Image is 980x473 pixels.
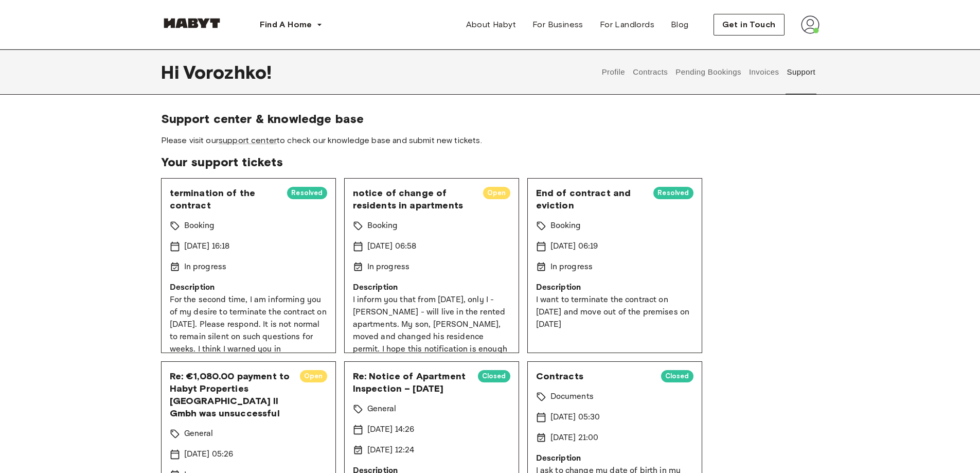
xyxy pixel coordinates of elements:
span: Vorozhko ! [183,61,272,83]
p: In progress [367,261,410,273]
p: [DATE] 06:19 [550,240,598,253]
p: Description [536,452,693,465]
p: I want to terminate the contract on [DATE] and move out of the premises on [DATE] [536,294,693,331]
p: [DATE] 06:58 [367,240,417,253]
span: Please visit our to check our knowledge base and submit new tickets. [161,135,819,146]
span: Closed [478,371,510,381]
button: Get in Touch [714,14,785,36]
p: Documents [550,391,594,403]
button: Invoices [747,49,780,95]
span: Get in Touch [722,19,776,31]
a: Blog [663,14,697,35]
span: Blog [671,19,689,31]
p: In progress [184,261,227,273]
p: Booking [550,220,581,232]
p: [DATE] 05:30 [550,411,600,424]
span: Re: Notice of Apartment Inspection – [DATE] [353,370,470,395]
p: [DATE] 16:18 [184,240,230,253]
div: user profile tabs [598,49,819,95]
p: General [184,428,213,440]
button: Profile [600,49,627,95]
span: Resolved [653,188,693,198]
p: For the second time, I am informing you of my desire to terminate the contract on [DATE]. Please ... [170,294,327,405]
span: Re: €1,080.00 payment to Habyt Properties [GEOGRAPHIC_DATA] II Gmbh was unsuccessful [170,370,292,419]
a: support center [219,135,277,145]
a: About Habyt [458,14,524,35]
p: [DATE] 14:26 [367,424,415,436]
img: avatar [801,15,819,34]
p: [DATE] 21:00 [550,432,599,444]
p: Description [536,282,693,294]
p: Description [353,282,510,294]
p: Booking [367,220,398,232]
p: In progress [550,261,593,273]
span: Find A Home [260,19,312,31]
span: About Habyt [466,19,516,31]
button: Pending Bookings [674,49,743,95]
span: Open [300,371,327,381]
span: termination of the contract [170,187,279,212]
a: For Business [524,14,592,35]
p: Description [170,282,327,294]
p: [DATE] 05:26 [184,448,234,461]
p: General [367,403,397,415]
span: Support center & knowledge base [161,111,819,127]
img: Habyt [161,18,223,28]
span: For Business [532,19,583,31]
p: [DATE] 12:24 [367,444,415,457]
button: Support [786,49,817,95]
span: Contracts [536,370,653,382]
span: End of contract and eviction [536,187,646,212]
span: Your support tickets [161,154,819,170]
span: Hi [161,61,183,83]
span: Closed [661,371,693,381]
span: notice of change of residents in apartments [353,187,475,212]
a: For Landlords [592,14,663,35]
span: Resolved [287,188,327,198]
span: For Landlords [600,19,654,31]
button: Find A Home [252,14,331,35]
button: Contracts [632,49,669,95]
span: Open [483,188,510,198]
p: Booking [184,220,215,232]
p: I inform you that from [DATE], only I - [PERSON_NAME] - will live in the rented apartments. My so... [353,294,510,368]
